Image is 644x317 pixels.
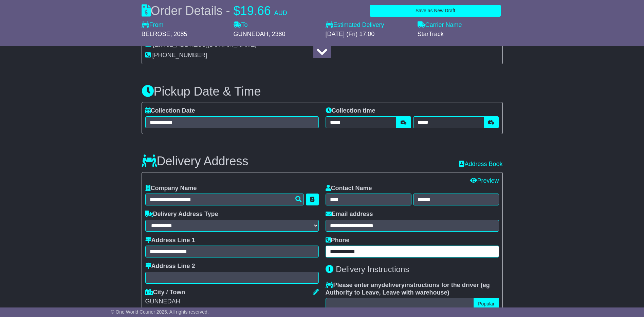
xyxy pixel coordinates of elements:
span: BELROSE [142,31,170,37]
label: Collection Date [145,107,195,115]
span: $ [234,4,240,18]
span: AUD [274,10,287,16]
div: [DATE] (Fri) 17:00 [326,31,411,38]
button: Save as New Draft [370,5,501,17]
span: , 2380 [269,31,286,37]
div: Order Details - [142,3,287,18]
a: Address Book [459,161,502,167]
span: delivery [382,282,405,288]
span: 19.66 [240,4,271,18]
span: © One World Courier 2025. All rights reserved. [111,309,209,315]
label: Address Line 1 [145,237,195,244]
span: Delivery Instructions [336,265,409,274]
label: City / Town [145,289,185,296]
h3: Delivery Address [142,154,249,168]
label: From [142,21,164,29]
label: Phone [326,237,350,244]
label: Please enter any instructions for the driver ( ) [326,282,499,296]
span: GUNNEDAH [234,31,269,37]
div: StarTrack [418,31,503,38]
label: Collection time [326,107,375,115]
label: Carrier Name [418,21,462,29]
span: eg Authority to Leave, Leave with warehouse [326,282,490,296]
label: Contact Name [326,185,372,192]
a: Preview [470,177,499,184]
button: Popular [474,298,499,310]
label: Address Line 2 [145,263,195,270]
div: GUNNEDAH [145,298,319,305]
label: Delivery Address Type [145,211,218,218]
label: To [234,21,248,29]
span: , 2085 [170,31,187,37]
label: Estimated Delivery [326,21,411,29]
h3: Pickup Date & Time [142,85,503,98]
label: Email address [326,211,373,218]
label: Company Name [145,185,197,192]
